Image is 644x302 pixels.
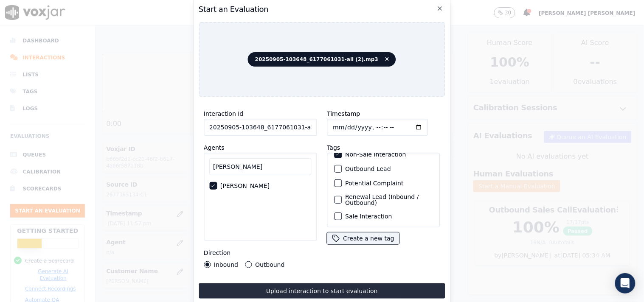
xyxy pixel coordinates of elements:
[204,249,231,256] label: Direction
[345,213,392,219] label: Sale Interaction
[615,273,636,294] div: Open Intercom Messenger
[204,119,317,136] input: reference id, file name, etc
[345,194,433,206] label: Renewal Lead (Inbound / Outbound)
[327,144,340,151] label: Tags
[327,232,399,244] button: Create a new tag
[248,52,396,67] span: 20250905-103648_6177061031-all (2).mp3
[199,3,445,15] h2: Start an Evaluation
[220,183,270,189] label: [PERSON_NAME]
[204,144,225,151] label: Agents
[345,180,403,186] label: Potential Complaint
[345,166,391,172] label: Outbound Lead
[204,110,243,117] label: Interaction Id
[214,262,238,268] label: Inbound
[327,110,360,117] label: Timestamp
[199,283,445,299] button: Upload interaction to start evaluation
[345,151,406,157] label: Non-Sale Interaction
[255,262,284,268] label: Outbound
[209,158,311,175] input: Search Agents...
